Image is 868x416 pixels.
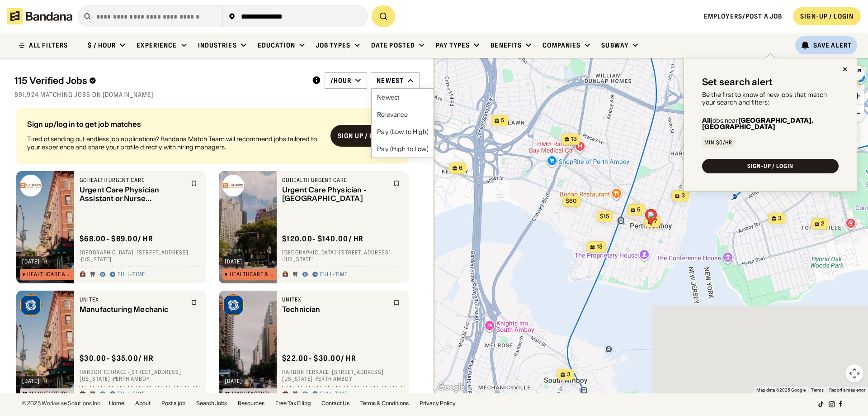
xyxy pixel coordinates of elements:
[29,391,75,397] div: Manufacturing
[137,41,177,49] div: Experience
[597,243,603,251] span: 13
[702,116,813,131] b: [GEOGRAPHIC_DATA], [GEOGRAPHIC_DATA]
[282,296,388,303] div: Unitex
[436,41,470,49] div: Pay Types
[747,163,793,169] div: SIGN-UP / LOGIN
[27,135,323,151] div: Tired of sending out endless job applications? Bandana Match Team will recommend jobs tailored to...
[282,177,388,184] div: GoHealth Urgent Care
[320,391,348,398] div: Full-time
[420,401,456,406] a: Privacy Policy
[22,378,40,384] div: [DATE]
[377,77,404,85] div: Newest
[330,77,352,85] div: /hour
[282,249,403,263] div: [GEOGRAPHIC_DATA] · [STREET_ADDRESS] · [US_STATE]
[196,401,227,406] a: Search Jobs
[436,382,466,393] a: Open this area in Google Maps (opens a new window)
[225,259,242,264] div: [DATE]
[316,41,350,49] div: Job Types
[135,401,151,406] a: About
[702,77,773,87] div: Set search alert
[118,391,145,398] div: Full-time
[320,271,348,278] div: Full-time
[778,215,782,222] span: 3
[811,387,824,392] a: Terms (opens in new tab)
[756,387,806,392] span: Map data ©2025 Google
[225,378,242,384] div: [DATE]
[637,206,641,214] span: 5
[20,294,42,316] img: Unitex logo
[377,129,428,135] div: Pay (Low to High)
[377,94,428,100] div: Newest
[377,111,428,118] div: Relevance
[27,120,323,128] div: Sign up/log in to get job matches
[601,41,628,49] div: Subway
[80,354,154,363] div: $ 30.00 - $35.00 / hr
[371,41,415,49] div: Date Posted
[800,12,854,20] div: SIGN-UP / LOGIN
[491,41,522,49] div: Benefits
[20,175,42,196] img: GoHealth Urgent Care logo
[27,272,75,277] div: Healthcare & Mental Health
[161,401,185,406] a: Post a job
[829,387,865,392] a: Report a map error
[14,75,305,86] div: 115 Verified Jobs
[88,41,116,49] div: $ / hour
[436,382,466,393] img: Google
[22,259,40,264] div: [DATE]
[542,41,580,49] div: Companies
[29,42,68,48] div: ALL FILTERS
[681,192,685,200] span: 3
[22,401,102,406] div: © 2025 Workwise Solutions Inc.
[80,368,201,383] div: Harbor Terrace · [STREET_ADDRESS][US_STATE] · Perth Amboy
[222,294,244,316] img: Unitex logo
[80,296,185,303] div: Unitex
[702,91,839,106] div: Be the first to know of new jobs that match your search and filters:
[258,41,295,49] div: Education
[377,146,428,152] div: Pay (High to Low)
[702,116,711,124] b: All
[501,117,505,124] span: 5
[571,135,577,143] span: 13
[80,305,185,314] div: Manufacturing Mechanic
[704,12,782,20] a: Employers/Post a job
[567,371,571,378] span: 3
[230,272,277,277] div: Healthcare & Mental Health
[232,391,277,397] div: Manufacturing
[222,175,244,196] img: GoHealth Urgent Care logo
[80,186,185,203] div: Urgent Care Physician Assistant or Nurse Practitioner - [GEOGRAPHIC_DATA]
[275,401,311,406] a: Free Tax Filing
[14,104,420,393] div: grid
[704,140,732,145] div: Min $0/hr
[118,271,145,278] div: Full-time
[282,186,388,203] div: Urgent Care Physician - [GEOGRAPHIC_DATA]
[282,368,403,383] div: Harbor Terrace · [STREET_ADDRESS][US_STATE] · Perth Amboy
[198,41,237,49] div: Industries
[845,364,863,383] button: Map camera controls
[109,401,124,406] a: Home
[80,177,185,184] div: GoHealth Urgent Care
[600,213,609,220] span: $15
[813,41,852,49] div: Save Alert
[360,401,409,406] a: Terms & Conditions
[566,197,577,204] span: $60
[282,354,356,363] div: $ 22.00 - $30.00 / hr
[338,132,391,140] div: Sign up / Log in
[80,249,201,263] div: [GEOGRAPHIC_DATA] · [STREET_ADDRESS] · [US_STATE]
[282,305,388,314] div: Technician
[702,117,839,130] div: jobs near
[282,234,364,244] div: $ 120.00 - $140.00 / hr
[459,164,462,172] span: 6
[321,401,349,406] a: Contact Us
[80,234,153,244] div: $ 68.00 - $89.00 / hr
[7,8,72,24] img: Bandana logotype
[238,401,264,406] a: Resources
[14,91,420,99] div: 891,924 matching jobs on [DOMAIN_NAME]
[821,220,825,228] span: 2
